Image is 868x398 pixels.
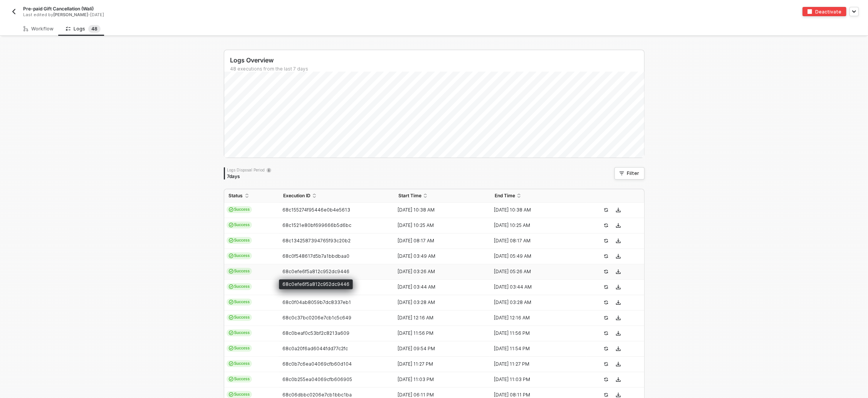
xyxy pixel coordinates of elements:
img: back [11,8,17,15]
div: [DATE] 05:26 AM [490,269,580,275]
span: 68c1521e80bf699666b5d6bc [282,222,351,228]
span: Success [227,222,252,228]
span: icon-download [616,377,621,382]
span: 68c1342587394765f93c20b2 [282,238,351,244]
div: [DATE] 11:54 PM [490,346,580,352]
div: [DATE] 03:28 AM [490,299,580,306]
div: Logs Disposal Period [227,167,271,173]
div: Logs [66,25,101,33]
div: 48 executions from the last 7 days [230,66,644,72]
div: Last edited by - [DATE] [23,12,416,18]
span: icon-cards [229,346,233,351]
span: Success [227,345,252,352]
div: [DATE] 08:17 AM [490,238,580,244]
span: icon-cards [229,392,233,397]
span: icon-success-page [604,377,608,382]
span: icon-success-page [604,269,608,274]
span: icon-cards [229,207,233,212]
div: Logs Overview [230,56,644,64]
span: icon-success-page [604,208,608,212]
span: 68c0a20f6ad6044fdd77c2fc [282,346,348,351]
span: Success [227,299,252,306]
span: icon-success-page [604,331,608,336]
span: [PERSON_NAME] [53,12,88,17]
span: 68c0b7c6ea04069cfb60d104 [282,361,352,367]
button: back [9,7,18,16]
div: [DATE] 11:03 PM [394,376,484,383]
div: [DATE] 08:17 AM [394,238,484,244]
span: Start Time [398,193,421,199]
span: End Time [495,193,515,199]
div: [DATE] 06:11 PM [394,392,484,398]
th: Start Time [394,189,490,203]
sup: 48 [88,25,101,33]
div: [DATE] 12:16 AM [394,315,484,321]
span: Success [227,252,252,259]
div: Workflow [24,26,54,32]
span: icon-success-page [604,346,608,351]
div: [DATE] 03:26 AM [394,269,484,275]
div: [DATE] 11:27 PM [490,361,580,367]
span: Success [227,268,252,275]
div: Deactivate [815,8,841,15]
span: Execution ID [283,193,311,199]
span: icon-download [616,254,621,259]
div: [DATE] 09:54 PM [394,346,484,352]
div: [DATE] 11:56 PM [394,330,484,336]
span: 4 [91,26,94,32]
div: [DATE] 10:25 AM [490,222,580,228]
span: Success [227,391,252,398]
div: 68c0efe6f5a812c952dc9446 [279,279,353,289]
div: [DATE] 11:03 PM [490,376,580,383]
span: icon-download [616,269,621,274]
button: deactivateDeactivate [803,7,846,16]
span: icon-success-page [604,238,608,243]
span: icon-download [616,316,621,320]
span: Success [227,314,252,321]
div: [DATE] 08:11 PM [490,392,580,398]
span: icon-cards [229,269,233,274]
span: icon-success-page [604,254,608,259]
span: icon-success-page [604,362,608,366]
span: Success [227,360,252,367]
div: [DATE] 03:44 AM [490,284,580,290]
th: End Time [490,189,586,203]
div: [DATE] 12:16 AM [490,315,580,321]
span: icon-success-page [604,393,608,397]
div: [DATE] 03:44 AM [394,284,484,290]
img: deactivate [808,9,812,14]
span: Success [227,376,252,383]
span: Pre-paid Gift Cancellation (Wali) [23,5,94,12]
span: icon-cards [229,238,233,243]
div: [DATE] 10:38 AM [394,207,484,213]
th: Execution ID [279,189,394,203]
span: 68c155274f95446e0b4e5613 [282,207,350,213]
div: [DATE] 10:25 AM [394,222,484,228]
span: icon-download [616,285,621,289]
span: icon-cards [229,331,233,335]
span: icon-cards [229,223,233,227]
button: Filter [614,167,645,180]
span: icon-cards [229,315,233,320]
div: [DATE] 11:27 PM [394,361,484,367]
span: 8 [94,26,97,32]
span: icon-cards [229,284,233,289]
span: icon-download [616,238,621,243]
span: Success [227,329,252,336]
span: icon-cards [229,254,233,258]
span: Success [227,237,252,244]
span: 68c0b255ea04069cfb606905 [282,376,352,382]
span: icon-success-page [604,316,608,320]
div: 7 days [227,173,271,180]
span: icon-download [616,393,621,397]
span: 68c0c37bc0206e7cb1c5c649 [282,315,351,321]
div: [DATE] 03:49 AM [394,253,484,259]
span: icon-success-page [604,223,608,228]
th: Status [224,189,279,203]
span: icon-download [616,300,621,305]
span: icon-cards [229,300,233,304]
span: icon-success-page [604,285,608,289]
div: [DATE] 10:38 AM [490,207,580,213]
span: Success [227,206,252,213]
span: icon-cards [229,377,233,381]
